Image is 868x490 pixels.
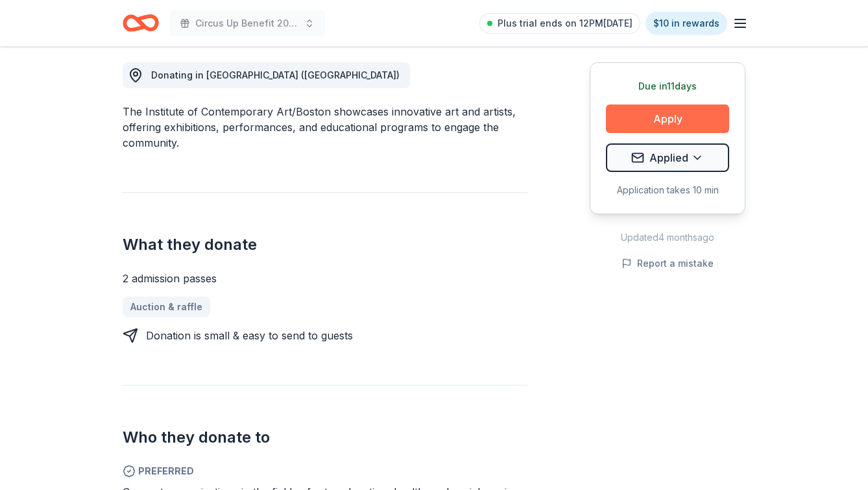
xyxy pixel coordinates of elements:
[606,182,729,198] div: Application takes 10 min
[606,104,729,133] button: Apply
[479,13,640,34] a: Plus trial ends on 12PM[DATE]
[195,16,299,31] span: Circus Up Benefit 2025
[123,463,527,479] span: Preferred
[498,16,633,31] span: Plus trial ends on 12PM[DATE]
[649,149,688,166] span: Applied
[123,104,527,151] div: The Institute of Contemporary Art/Boston showcases innovative art and artists, offering exhibitio...
[146,328,353,343] div: Donation is small & easy to send to guests
[123,297,210,317] a: Auction & raffle
[590,230,745,245] div: Updated 4 months ago
[123,234,527,255] h2: What they donate
[645,12,727,35] a: $10 in rewards
[151,69,400,80] span: Donating in [GEOGRAPHIC_DATA] ([GEOGRAPHIC_DATA])
[621,256,714,271] button: Report a mistake
[606,79,729,94] div: Due in 11 days
[606,143,729,172] button: Applied
[123,271,527,286] div: 2 admission passes
[123,8,159,38] a: Home
[169,10,325,36] button: Circus Up Benefit 2025
[123,427,527,448] h2: Who they donate to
